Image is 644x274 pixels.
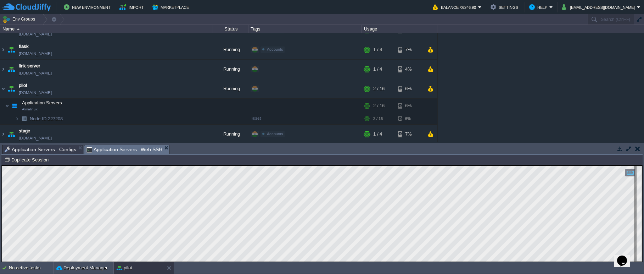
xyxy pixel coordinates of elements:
[10,99,19,113] img: AMDAwAAAACH5BAEAAAAALAAAAAABAAEAAAICRAEAOw==
[6,79,16,98] img: AMDAwAAAACH5BAEAAAAALAAAAAABAAEAAAICRAEAOw==
[362,25,437,33] div: Usage
[19,82,27,89] a: pilot
[213,79,248,98] div: Running
[19,113,29,124] img: AMDAwAAAACH5BAEAAAAALAAAAAABAAEAAAICRAEAOw==
[5,99,9,113] img: AMDAwAAAACH5BAEAAAAALAAAAAABAAEAAAICRAEAOw==
[249,25,362,33] div: Tags
[4,157,51,163] button: Duplicate Session
[213,40,248,59] div: Running
[30,116,48,121] span: Node ID:
[56,264,107,272] button: Deployment Manager
[117,264,132,272] button: pilot
[17,28,20,30] img: AMDAwAAAACH5BAEAAAAALAAAAAABAAEAAAICRAEAOw==
[562,3,637,11] button: [EMAIL_ADDRESS][DOMAIN_NAME]
[119,3,146,11] button: Import
[5,145,76,154] span: Application Servers : Configs
[213,125,248,144] div: Running
[0,60,6,79] img: AMDAwAAAACH5BAEAAAAALAAAAAABAAEAAAICRAEAOw==
[19,127,30,135] a: stage
[398,40,421,59] div: 7%
[21,100,63,106] span: Application Servers
[398,60,421,79] div: 4%
[614,246,637,267] iframe: chat widget
[398,79,421,98] div: 6%
[19,89,52,96] a: [DOMAIN_NAME]
[373,113,383,124] div: 2 / 16
[0,125,6,144] img: AMDAwAAAACH5BAEAAAAALAAAAAABAAEAAAICRAEAOw==
[373,99,385,113] div: 2 / 16
[213,60,248,79] div: Running
[2,3,51,12] img: CloudJiffy
[373,125,382,144] div: 1 / 4
[267,132,283,136] span: Accounts
[21,100,63,105] a: Application ServersAlmalinux
[267,47,283,51] span: Accounts
[19,70,52,77] a: [DOMAIN_NAME]
[19,31,52,38] a: [DOMAIN_NAME]
[86,145,163,154] span: Application Servers : Web SSH
[2,14,38,24] button: Env Groups
[373,40,382,59] div: 1 / 4
[15,113,19,124] img: AMDAwAAAACH5BAEAAAAALAAAAAABAAEAAAICRAEAOw==
[373,60,382,79] div: 1 / 4
[1,25,213,33] div: Name
[398,113,421,124] div: 6%
[6,125,16,144] img: AMDAwAAAACH5BAEAAAAALAAAAAABAAEAAAICRAEAOw==
[433,3,478,11] button: Balance ₹6246.90
[29,116,64,122] span: 227208
[19,50,52,57] a: [DOMAIN_NAME]
[0,40,6,59] img: AMDAwAAAACH5BAEAAAAALAAAAAABAAEAAAICRAEAOw==
[6,60,16,79] img: AMDAwAAAACH5BAEAAAAALAAAAAABAAEAAAICRAEAOw==
[29,116,64,122] a: Node ID:227208
[9,262,53,274] div: No active tasks
[19,135,52,142] a: [DOMAIN_NAME]
[398,99,421,113] div: 6%
[398,125,421,144] div: 7%
[0,79,6,98] img: AMDAwAAAACH5BAEAAAAALAAAAAABAAEAAAICRAEAOw==
[529,3,549,11] button: Help
[152,3,191,11] button: Marketplace
[373,79,385,98] div: 2 / 16
[213,25,248,33] div: Status
[19,43,29,50] a: flask
[22,107,38,111] span: Almalinux
[64,3,113,11] button: New Environment
[19,62,40,70] a: link-server
[491,3,520,11] button: Settings
[6,40,16,59] img: AMDAwAAAACH5BAEAAAAALAAAAAABAAEAAAICRAEAOw==
[252,116,261,120] span: latest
